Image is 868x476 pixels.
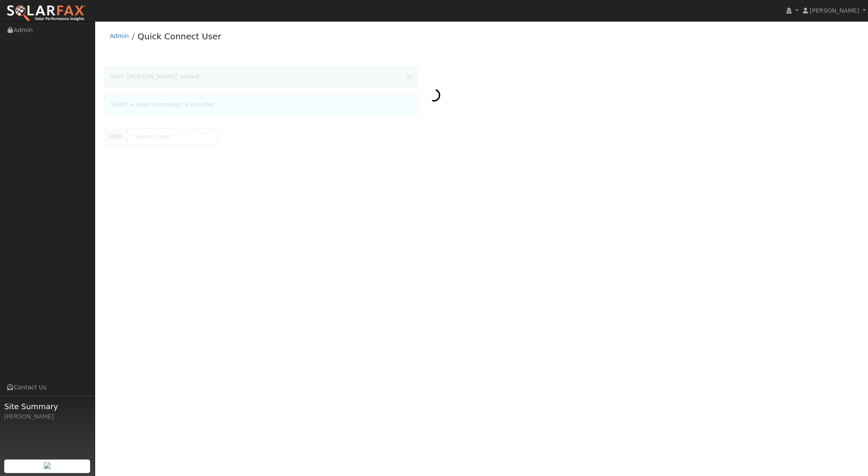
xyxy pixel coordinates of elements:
img: retrieve [44,462,51,469]
a: Quick Connect User [137,31,221,41]
div: [PERSON_NAME] [4,412,91,421]
span: Site Summary [4,401,91,412]
span: [PERSON_NAME] [810,7,859,14]
img: SolarFax [6,5,86,22]
a: Admin [110,33,129,39]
